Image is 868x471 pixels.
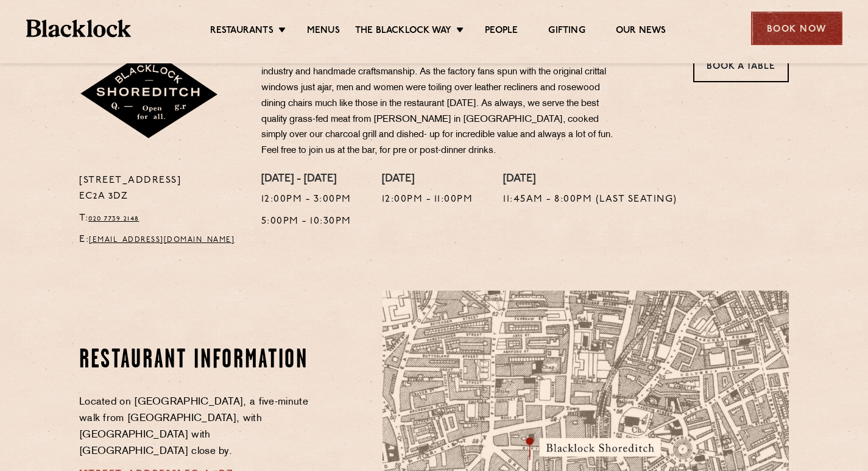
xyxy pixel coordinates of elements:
p: T: [79,211,243,227]
a: Book a Table [693,49,789,82]
p: 12:00pm - 11:00pm [382,192,473,208]
h4: [DATE] - [DATE] [261,173,351,186]
h2: Restaurant Information [79,345,312,376]
a: People [485,25,518,38]
a: 020 7739 2148 [88,215,139,222]
h4: [DATE] [503,173,677,186]
p: 12:00pm - 3:00pm [261,192,351,208]
p: E: [79,232,243,248]
div: Book Now [751,12,842,45]
a: The Blacklock Way [355,25,451,38]
p: Once an East End furniture factory that during the 1940s and 50s was a hive of British industry a... [261,49,621,159]
a: Our News [616,25,666,38]
a: Restaurants [210,25,273,38]
img: Shoreditch-stamp-v2-default.svg [79,49,220,140]
img: BL_Textured_Logo-footer-cropped.svg [26,19,132,37]
h4: [DATE] [382,173,473,186]
p: 5:00pm - 10:30pm [261,214,351,230]
p: [STREET_ADDRESS] EC2A 3DZ [79,173,243,205]
p: 11:45am - 8:00pm (Last seating) [503,192,677,208]
a: Menus [307,25,340,38]
a: Gifting [548,25,585,38]
a: [EMAIL_ADDRESS][DOMAIN_NAME] [89,236,235,244]
p: Located on [GEOGRAPHIC_DATA], a five-minute walk from [GEOGRAPHIC_DATA], with [GEOGRAPHIC_DATA] w... [79,394,312,460]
